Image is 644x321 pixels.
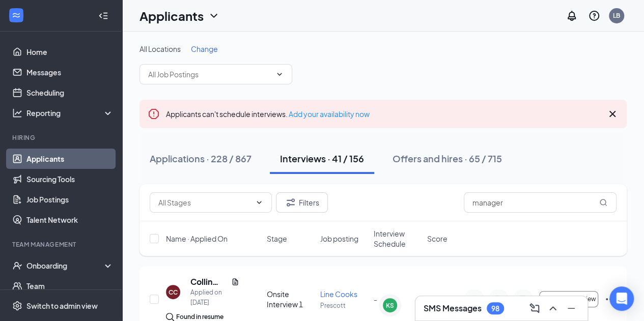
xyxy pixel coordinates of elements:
a: Scheduling [26,82,114,103]
a: Messages [26,62,114,82]
input: Search in interviews [464,192,617,213]
a: Home [26,42,114,62]
div: Offers and hires · 65 / 715 [393,152,502,165]
svg: Ellipses [604,293,617,305]
svg: Note [468,295,480,303]
button: Filter Filters [276,192,328,213]
button: Schedule interview [539,291,598,307]
input: All Job Postings [148,69,271,80]
svg: Document [231,278,239,286]
span: Stage [267,234,287,244]
svg: Tag [492,295,505,303]
span: - [374,295,377,304]
div: KS [386,301,394,310]
div: Applications · 228 / 867 [150,152,251,165]
span: Change [191,44,218,53]
input: All Stages [158,197,251,208]
span: Name · Applied On [166,234,228,244]
svg: UserCheck [12,260,22,271]
button: ComposeMessage [526,300,543,316]
svg: WorkstreamLogo [11,10,21,20]
svg: ChevronUp [547,302,559,314]
div: CC [169,288,178,297]
div: Switch to admin view [26,301,98,311]
svg: ChevronDown [255,198,263,207]
svg: Notifications [566,10,578,22]
h5: Collin Cam [190,276,227,287]
svg: QuestionInfo [588,10,600,22]
button: Minimize [563,300,579,316]
a: Team [26,276,114,296]
div: Onsite Interview 1 [267,289,314,309]
span: Score [427,234,447,244]
div: Open Intercom Messenger [609,286,634,311]
svg: ChevronDown [208,10,220,22]
svg: Cross [606,108,619,120]
span: Applicants can't schedule interviews. [166,109,370,119]
div: Onboarding [26,260,105,271]
svg: Collapse [98,11,108,21]
span: All Locations [139,44,181,53]
span: Line Cooks [320,289,357,299]
a: Talent Network [26,210,114,230]
img: search.bf7aa3482b7795d4f01b.svg [166,313,174,321]
button: ChevronUp [545,300,561,316]
a: Applicants [26,149,114,169]
svg: Filter [285,196,297,209]
div: Team Management [12,240,111,249]
svg: MagnifyingGlass [599,198,607,207]
div: Hiring [12,133,111,142]
div: Interviews · 41 / 156 [280,152,364,165]
a: Sourcing Tools [26,169,114,189]
div: LB [613,11,620,20]
svg: Minimize [565,302,577,314]
h1: Applicants [139,7,204,24]
p: Prescott [320,301,368,310]
div: Applied on [DATE] [190,287,239,308]
a: Add your availability now [289,109,370,119]
span: Job posting [320,234,358,244]
svg: Error [148,108,160,120]
svg: ChevronDown [275,70,284,78]
svg: ComposeMessage [528,302,541,314]
span: Interview Schedule [374,228,421,249]
svg: Analysis [12,108,22,118]
div: Reporting [26,108,114,118]
div: 98 [491,304,499,313]
svg: Settings [12,301,22,311]
h3: SMS Messages [424,303,482,314]
a: Job Postings [26,189,114,210]
svg: ActiveChat [517,295,529,303]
